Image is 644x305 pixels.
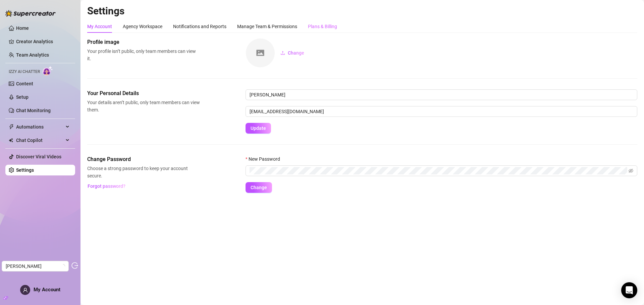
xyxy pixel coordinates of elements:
[621,282,637,298] div: Open Intercom Messenger
[16,81,33,86] a: Content
[16,94,29,100] a: Setup
[60,263,65,269] span: loading
[9,138,13,143] img: Chat Copilot
[16,122,64,132] span: Automations
[629,168,633,173] span: eye-invisible
[34,287,60,293] span: My Account
[246,123,271,134] button: Update
[87,48,200,62] span: Your profile isn’t public, only team members can view it.
[87,38,200,46] span: Profile image
[16,52,49,58] a: Team Analytics
[87,89,200,97] span: Your Personal Details
[251,126,266,131] span: Update
[43,66,53,76] img: AI Chatter
[9,124,14,130] span: thunderbolt
[246,89,637,100] input: Enter name
[71,262,78,269] span: logout
[87,99,200,113] span: Your details aren’t public, only team members can view them.
[275,48,310,58] button: Change
[16,108,51,113] a: Chat Monitoring
[16,135,64,146] span: Chat Copilot
[308,23,337,30] div: Plans & Billing
[237,23,297,30] div: Manage Team & Permissions
[3,296,8,300] span: build
[288,50,304,56] span: Change
[23,288,28,293] span: user
[87,155,200,163] span: Change Password
[87,23,112,30] div: My Account
[88,183,125,189] span: Forgot password?
[173,23,226,30] div: Notifications and Reports
[251,185,267,190] span: Change
[246,39,275,67] img: square-placeholder.png
[16,167,34,173] a: Settings
[16,36,70,47] a: Creator Analytics
[246,182,272,193] button: Change
[6,261,65,271] span: Kaitlen Villa
[16,25,29,31] a: Home
[280,51,285,55] span: upload
[87,5,637,17] h2: Settings
[87,165,200,179] span: Choose a strong password to keep your account secure.
[250,167,627,174] input: New Password
[123,23,162,30] div: Agency Workspace
[9,69,40,75] span: Izzy AI Chatter
[246,155,284,163] label: New Password
[87,181,125,192] button: Forgot password?
[246,106,637,117] input: Enter new email
[5,10,56,17] img: logo-BBDzfeDw.svg
[16,154,61,159] a: Discover Viral Videos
